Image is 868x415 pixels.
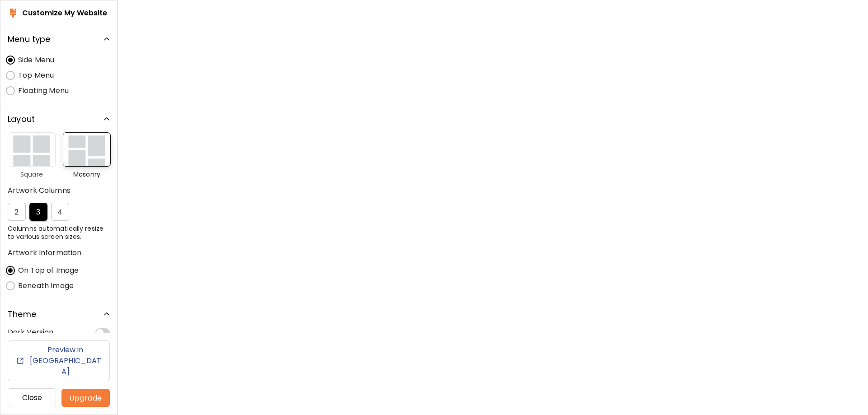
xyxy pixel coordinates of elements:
div: OVERLAY [8,263,86,278]
h6: Artwork Information [8,248,86,258]
span: On Top of Image [18,265,79,276]
img: paintBrush [8,8,19,19]
p: Layout [8,113,35,125]
div: TOP_NAVIGATION [8,68,110,83]
div: SIDE_NAVIGATION [8,52,110,68]
div: Menu type [0,26,117,52]
div: Theme [0,301,117,327]
h6: Columns automatically resize to various screen sizes. [8,224,110,241]
button: Upgrade [61,389,110,407]
h6: Square [8,170,56,178]
img: rightChevron [102,310,111,319]
img: rightChevron [102,115,111,124]
button: 3 [29,203,47,221]
button: 2 [8,203,26,221]
div: Menu type [0,327,117,345]
span: 4 [56,207,64,217]
div: UNDER_IMAGE [8,278,86,294]
p: Menu type [8,33,51,45]
img: MASONRY [63,132,111,167]
img: rightChevron [102,35,111,44]
span: Side Menu [18,55,54,65]
span: Upgrade [69,393,103,403]
p: Theme [8,308,36,320]
h6: Preview in [GEOGRAPHIC_DATA] [28,345,102,377]
button: 4 [51,203,69,221]
span: Floating Menu [18,85,69,96]
a: Close [8,388,56,407]
div: Layout [0,106,117,132]
div: Menu type [0,132,117,301]
img: icon [15,356,25,365]
span: 2 [13,207,21,217]
h6: Masonry [63,170,111,178]
span: Beneath Image [18,280,74,291]
h5: Customize My Website [22,8,107,18]
h5: Dark Version [8,327,53,337]
div: FLOATING_NAVIGATION [8,83,110,98]
h6: Artwork Columns [8,186,110,196]
span: Top Menu [18,70,54,81]
span: 3 [34,207,43,217]
a: Preview in [GEOGRAPHIC_DATA] [8,340,110,381]
div: Menu type [0,52,117,106]
img: GRID [8,132,56,167]
h6: Close [15,392,48,403]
